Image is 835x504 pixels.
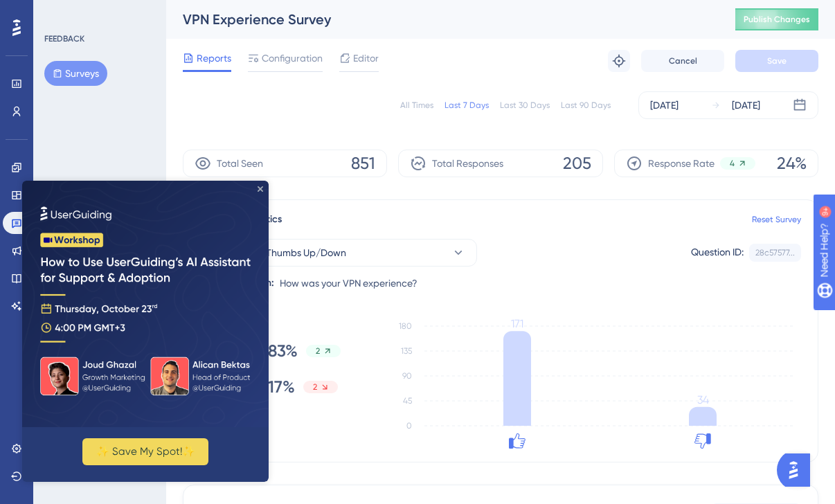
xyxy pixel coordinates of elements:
span: 205 [563,152,591,174]
button: Surveys [44,61,107,86]
span: Save [767,55,787,66]
span: 2 [316,345,320,357]
span: Reports [197,50,231,66]
button: Cancel [641,50,724,72]
span: Response Rate [648,155,715,172]
span: Need Help? [33,3,87,20]
button: Save [735,50,818,72]
div: [DATE] [650,97,679,114]
tspan: 45 [403,396,412,406]
span: 17% [268,376,295,398]
div: 9+ [94,7,102,18]
div: Last 30 Days [500,100,550,111]
span: Total Seen [217,155,263,172]
button: Publish Changes [735,8,818,30]
span: How was your VPN experience? [280,275,417,291]
div: FEEDBACK [44,33,84,44]
span: 851 [351,152,375,174]
span: Cancel [669,55,697,66]
tspan: 171 [511,317,523,330]
span: Total Responses [432,155,503,172]
span: Question 1 - Thumbs Up/Down [212,244,346,261]
div: 28c57577... [755,247,795,258]
tspan: 90 [402,371,412,381]
span: 2 [313,381,317,393]
span: 24% [777,152,807,174]
div: Question ID: [691,244,744,262]
iframe: UserGuiding AI Assistant Launcher [777,449,818,491]
div: VPN Experience Survey [183,10,701,29]
div: All Times [400,100,433,111]
span: 83% [268,340,298,362]
div: [DATE] [732,97,760,114]
span: 4 [730,158,735,169]
span: Editor [353,50,379,66]
tspan: 180 [399,321,412,331]
div: Last 90 Days [561,100,611,111]
button: ✨ Save My Spot!✨ [60,258,186,285]
tspan: 0 [406,421,412,431]
span: Configuration [262,50,323,66]
button: Question 1 - Thumbs Up/Down [200,239,477,267]
a: Reset Survey [752,214,801,225]
span: Publish Changes [744,14,810,25]
div: Last 7 Days [445,100,489,111]
tspan: 34 [697,393,709,406]
tspan: 135 [401,346,412,356]
div: Close Preview [235,6,241,11]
